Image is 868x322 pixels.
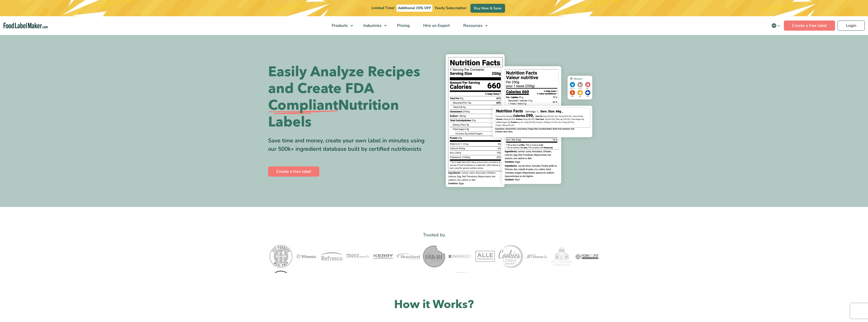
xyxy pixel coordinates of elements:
[397,5,432,12] span: Additional 15% OFF
[417,16,455,35] a: Hire an Expert
[462,23,483,28] span: Resources
[268,64,430,130] h1: Easily Analyze Recipes and Create FDA Nutrition Labels
[268,97,338,114] span: Compliant
[470,4,505,13] a: Buy Now & Save
[357,16,389,35] a: Industries
[330,23,348,28] span: Products
[435,6,466,10] span: Yearly Subscription
[422,23,450,28] span: Hire an Expert
[372,6,394,10] span: Limited Time!
[396,23,410,28] span: Pricing
[457,16,490,35] a: Resources
[362,23,382,28] span: Industries
[325,16,356,35] a: Products
[268,137,430,153] div: Save time and money, create your own label in minutes using our 500k+ ingredient database built b...
[784,21,835,31] a: Create a free label
[268,297,600,312] h2: How it Works?
[268,166,319,177] a: Create a free label
[268,231,600,239] p: Trusted by
[391,16,415,35] a: Pricing
[838,21,865,31] a: Login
